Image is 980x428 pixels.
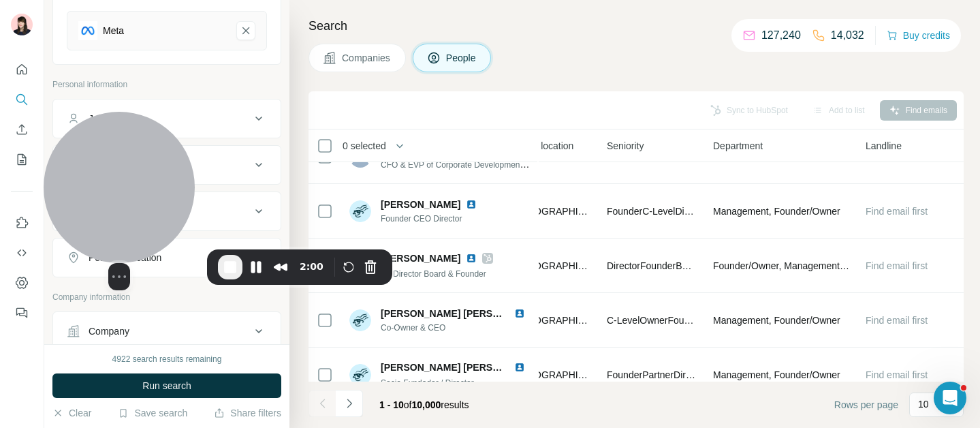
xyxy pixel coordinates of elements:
[887,26,950,45] button: Buy credits
[713,204,840,218] span: Management, Founder/Owner
[381,308,582,319] span: [PERSON_NAME] [PERSON_NAME] PharmD
[52,291,281,303] p: Company information
[11,87,33,112] button: Search
[11,57,33,82] button: Quick start
[866,369,928,380] span: Find email first
[142,379,191,393] span: Run search
[713,368,840,382] span: Management, Founder/Owner
[53,315,281,348] button: Company
[466,253,477,264] img: LinkedIn logo
[214,406,281,420] button: Share filters
[831,27,864,44] p: 14,032
[53,102,281,135] button: Job title
[918,397,929,411] p: 10
[866,315,928,326] span: Find email first
[713,259,849,273] span: Founder/Owner, Management, Board
[412,399,441,410] span: 10,000
[866,206,928,217] span: Find email first
[89,324,129,338] div: Company
[52,78,281,91] p: Personal information
[349,200,371,222] img: Avatar
[381,159,595,170] span: CFO & EVP of Corporate Development and Board Member
[518,204,590,218] span: [GEOGRAPHIC_DATA]
[607,260,739,271] span: Director Founder Board Member
[342,51,392,65] span: Companies
[518,368,590,382] span: [GEOGRAPHIC_DATA]
[11,211,33,235] button: Use Surfe on LinkedIn
[381,198,460,211] span: [PERSON_NAME]
[404,399,412,410] span: of
[934,382,966,414] iframe: Intercom live chat
[379,399,469,410] span: results
[381,378,474,388] span: Socio Fundador / Director
[349,309,371,331] img: Avatar
[11,147,33,172] button: My lists
[11,241,33,265] button: Use Surfe API
[118,406,187,420] button: Save search
[466,199,477,210] img: LinkedIn logo
[514,362,525,373] img: LinkedIn logo
[713,314,840,327] span: Management, Founder/Owner
[381,362,543,373] span: [PERSON_NAME] [PERSON_NAME]
[607,206,708,217] span: Founder C-Level Director
[379,399,404,410] span: 1 - 10
[11,117,33,142] button: Enrich CSV
[713,139,763,153] span: Department
[514,308,525,319] img: LinkedIn logo
[11,301,33,325] button: Feedback
[834,398,898,412] span: Rows per page
[381,322,531,334] span: Co-Owner & CEO
[78,21,97,40] img: Meta-logo
[52,373,281,398] button: Run search
[381,251,460,265] span: [PERSON_NAME]
[103,24,124,37] div: Meta
[52,406,91,420] button: Clear
[236,21,255,40] button: Meta-remove-button
[11,14,33,35] img: Avatar
[381,269,486,279] span: Sr. Director Board & Founder
[11,271,33,295] button: Dashboard
[349,364,371,386] img: Avatar
[607,139,644,153] span: Seniority
[309,16,964,35] h4: Search
[336,390,363,417] button: Navigate to next page
[761,27,801,44] p: 127,240
[518,314,590,327] span: [GEOGRAPHIC_DATA]
[381,213,482,225] span: Founder CEO Director
[607,369,707,380] span: Founder Partner Director
[518,259,590,273] span: [GEOGRAPHIC_DATA]
[866,260,928,271] span: Find email first
[607,315,704,326] span: C-Level Owner Founder
[112,353,222,365] div: 4922 search results remaining
[446,51,477,65] span: People
[866,139,902,153] span: Landline
[343,139,386,153] span: 0 selected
